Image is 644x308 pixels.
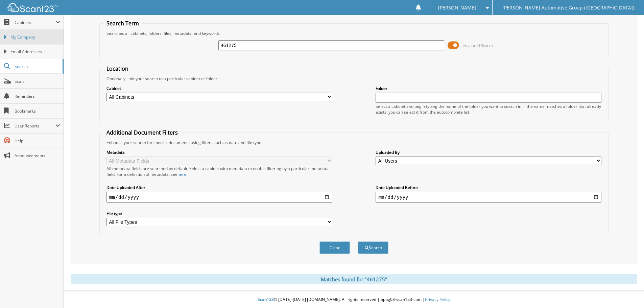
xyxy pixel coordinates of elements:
span: Email Addresses [10,49,60,55]
span: Advanced Search [463,43,493,48]
legend: Search Term [103,20,142,27]
span: Help [15,138,60,144]
a: here [177,171,186,177]
legend: Location [103,65,132,72]
img: scan123-logo-white.svg [7,3,57,12]
label: Folder [376,86,601,91]
label: Metadata [106,149,332,155]
span: My Company [10,34,60,40]
input: start [106,192,332,203]
span: Reminders [15,93,60,99]
label: Uploaded By [376,149,601,155]
input: end [376,192,601,203]
label: Date Uploaded After [106,185,332,190]
span: Bookmarks [15,108,60,114]
label: Date Uploaded Before [376,185,601,190]
span: Scan123 [258,297,274,302]
button: Search [358,241,388,254]
span: User Reports [15,123,55,129]
iframe: Chat Widget [610,276,644,308]
span: Scan [15,78,60,84]
div: Matches found for "461275" [71,274,637,284]
a: Privacy Policy [425,297,450,302]
label: Cabinet [106,86,332,91]
div: Select a cabinet and begin typing the name of the folder you want to search in. If the name match... [376,103,601,115]
span: Announcements [15,153,60,159]
label: File type [106,211,332,216]
span: Search [15,64,59,69]
div: Enhance your search for specific documents using filters such as date and file type. [103,140,605,145]
div: All metadata fields are searched by default. Select a cabinet with metadata to enable filtering b... [106,166,332,177]
legend: Additional Document Filters [103,129,181,136]
span: [PERSON_NAME] [438,6,476,10]
span: [PERSON_NAME] Automotive Group ([GEOGRAPHIC_DATA]) [502,6,634,10]
div: Searches all cabinets, folders, files, metadata, and keywords [103,30,605,36]
div: © [DATE]-[DATE] [DOMAIN_NAME]. All rights reserved | appg03-scan123-com | [64,291,644,308]
span: Cabinets [15,20,55,25]
div: Optionally limit your search to a particular cabinet or folder [103,76,605,81]
button: Clear [319,241,350,254]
